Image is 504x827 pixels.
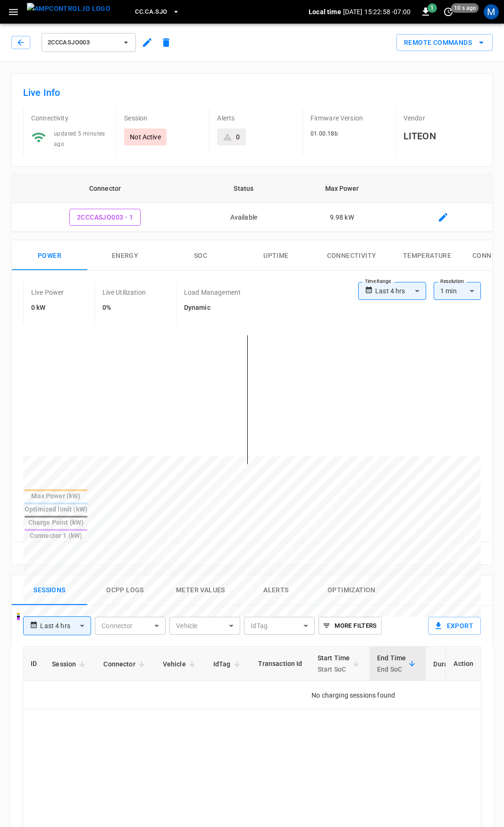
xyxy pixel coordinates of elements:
span: 1 [428,3,437,13]
button: Energy [87,240,163,271]
span: 01.00.18b [311,130,338,137]
th: ID [23,647,44,681]
button: Meter Values [163,575,238,605]
span: IdTag [213,658,243,670]
button: Ocpp logs [87,575,163,605]
button: Remote Commands [396,34,493,51]
div: 0 [236,132,240,142]
button: Optimization [314,575,389,605]
p: Local time [309,7,341,17]
p: Load Management [184,288,241,297]
span: Duration [433,658,472,670]
button: CC.CA.SJO [131,3,183,21]
button: Export [428,617,481,635]
button: Sessions [12,575,87,605]
div: remote commands options [396,34,493,51]
div: End Time [377,652,406,675]
p: Alerts [217,113,294,123]
span: Connector [103,658,147,670]
button: 2CCCASJO003 - 1 [69,209,141,226]
button: Connectivity [314,240,389,271]
span: End TimeEnd SoC [377,652,418,675]
button: Power [12,240,87,271]
span: CC.CA.SJO [135,7,167,17]
th: Max Power [289,175,395,203]
p: Vendor [403,113,481,123]
h6: LITEON [403,128,481,144]
td: 9.98 kW [289,203,395,232]
button: set refresh interval [441,4,456,19]
th: Action [445,647,481,681]
p: Live Utilization [102,288,146,297]
span: 2CCCASJO003 [48,37,118,48]
span: Start TimeStart SoC [318,652,362,675]
button: Alerts [238,575,314,605]
button: More Filters [319,617,381,635]
p: Firmware Version [311,113,388,123]
p: Connectivity [31,113,109,123]
button: 2CCCASJO003 [42,33,136,52]
h6: Dynamic [184,303,241,313]
button: SOC [163,240,238,271]
button: Uptime [238,240,314,271]
th: Connector [12,175,198,203]
label: Resolution [440,278,464,285]
table: connector table [12,175,492,232]
h6: Live Info [23,85,481,100]
div: profile-icon [484,4,499,19]
label: Time Range [365,278,391,285]
span: Vehicle [163,658,198,670]
h6: 0 kW [31,303,64,313]
th: Transaction Id [251,647,310,681]
img: ampcontrol.io logo [27,3,110,15]
div: 1 min [434,282,481,300]
td: Available [198,203,289,232]
div: Start Time [318,652,350,675]
p: Session [124,113,202,123]
span: 10 s ago [451,3,479,13]
p: [DATE] 15:22:58 -07:00 [343,7,411,17]
h6: 0% [102,303,146,313]
div: Last 4 hrs [40,617,91,635]
p: Not Active [130,132,161,142]
th: Status [198,175,289,203]
span: updated 5 minutes ago [54,130,105,147]
p: End SoC [377,664,406,675]
p: Start SoC [318,664,350,675]
p: Live Power [31,288,64,297]
button: Temperature [389,240,465,271]
span: Session [52,658,88,670]
div: Last 4 hrs [375,282,426,300]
